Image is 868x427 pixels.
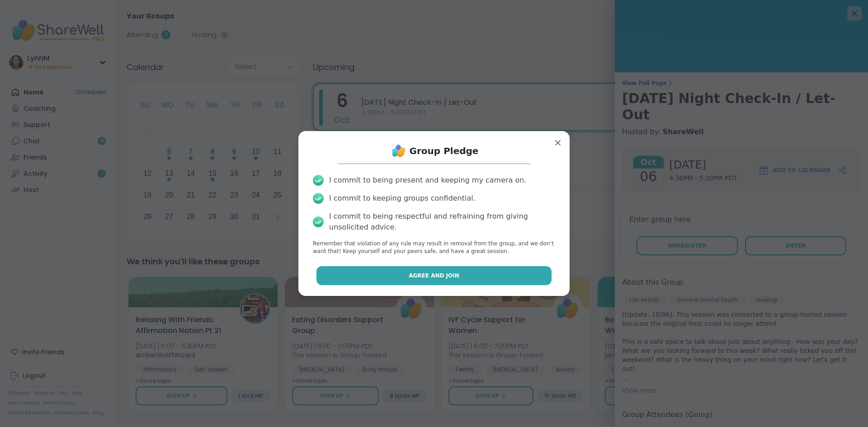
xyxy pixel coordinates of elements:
[409,272,459,280] span: Agree and Join
[329,193,476,204] div: I commit to keeping groups confidential.
[410,145,479,157] h1: Group Pledge
[329,175,526,186] div: I commit to being present and keeping my camera on.
[390,142,408,160] img: ShareWell Logo
[329,211,555,233] div: I commit to being respectful and refraining from giving unsolicited advice.
[316,266,552,285] button: Agree and Join
[313,240,555,255] p: Remember that violation of any rule may result in removal from the group, and we don’t want that!...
